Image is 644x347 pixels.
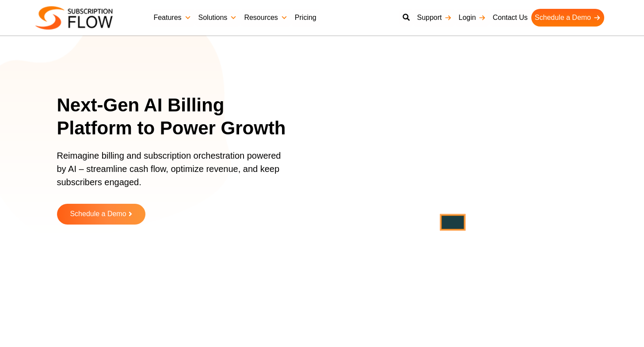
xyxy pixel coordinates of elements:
[489,9,531,27] a: Contact Us
[291,9,320,27] a: Pricing
[35,6,113,30] img: Subscriptionflow
[240,9,291,27] a: Resources
[531,9,604,27] a: Schedule a Demo
[57,94,298,140] h1: Next-Gen AI Billing Platform to Power Growth
[70,210,126,218] span: Schedule a Demo
[195,9,241,27] a: Solutions
[57,149,287,198] p: Reimagine billing and subscription orchestration powered by AI – streamline cash flow, optimize r...
[413,9,455,27] a: Support
[455,9,489,27] a: Login
[57,204,145,225] a: Schedule a Demo
[150,9,194,27] a: Features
